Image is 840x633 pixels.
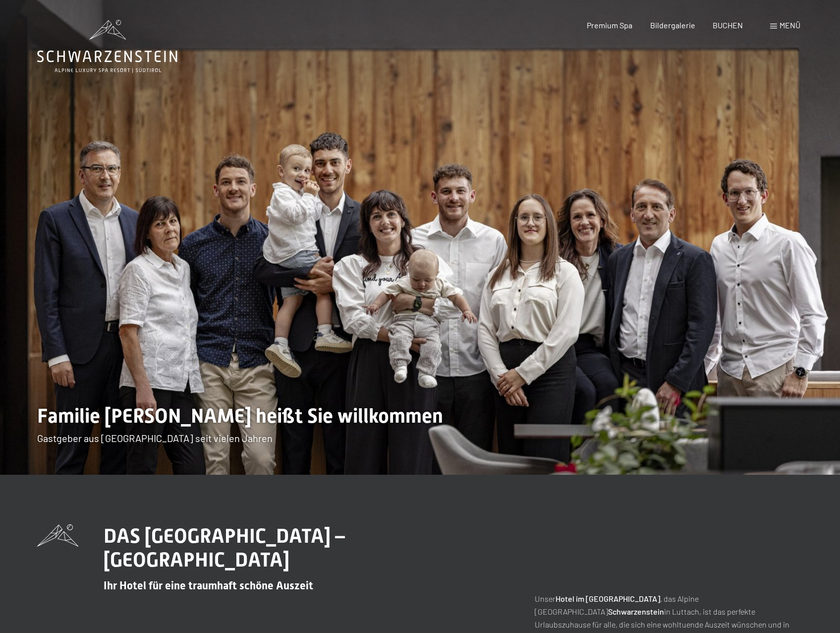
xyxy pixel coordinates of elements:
[37,404,443,428] span: Familie [PERSON_NAME] heißt Sie willkommen
[608,607,664,616] strong: Schwarzenstein
[780,20,800,30] span: Menü
[37,432,273,444] span: Gastgeber aus [GEOGRAPHIC_DATA] seit vielen Jahren
[650,20,695,30] a: Bildergalerie
[104,579,313,592] span: Ihr Hotel für eine traumhaft schöne Auszeit
[556,594,660,603] strong: Hotel im [GEOGRAPHIC_DATA]
[587,20,632,30] a: Premium Spa
[104,524,345,571] span: DAS [GEOGRAPHIC_DATA] – [GEOGRAPHIC_DATA]
[713,20,743,30] a: BUCHEN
